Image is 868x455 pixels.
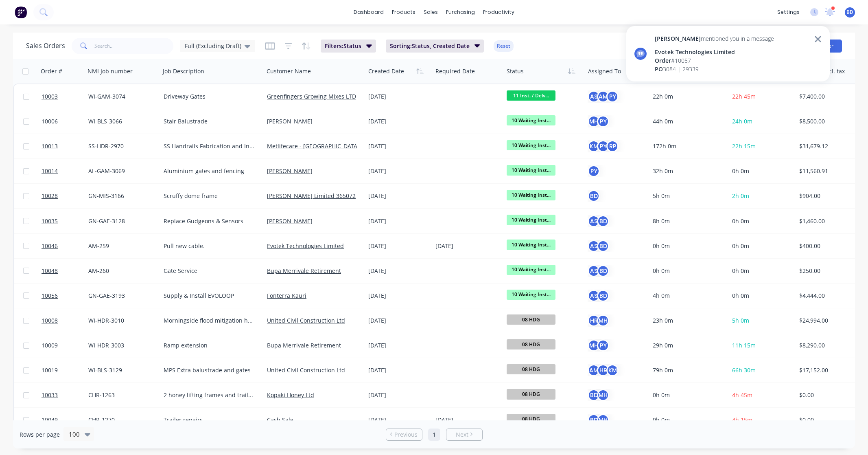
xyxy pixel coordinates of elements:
[164,366,256,374] div: MPS Extra balustrade and gates
[368,416,429,424] div: [DATE]
[267,167,313,175] a: [PERSON_NAME]
[164,217,256,225] div: Replace Gudgeons & Sensors
[588,67,621,75] div: Assigned To
[267,292,306,299] a: Fonterra Kauri
[42,117,58,125] span: 10006
[87,67,133,75] div: NMI Job number
[368,366,429,374] div: [DATE]
[88,192,154,200] div: GN-MIS-3166
[732,391,752,399] span: 4h 45m
[42,267,58,275] span: 10048
[588,190,600,202] button: BD
[655,34,774,43] div: mentioned you in a message
[588,414,600,426] div: BD
[597,364,609,376] div: HR
[388,6,420,18] div: products
[588,240,609,252] button: ASBD
[507,389,555,399] span: 08 HDG
[653,92,722,101] div: 22h 0m
[479,6,518,18] div: productivity
[507,314,555,325] span: 08 HDG
[368,192,429,200] div: [DATE]
[606,90,619,103] div: PY
[267,341,341,349] a: Bupa Merrivale Retirement
[588,90,619,103] button: ASAMPY
[588,115,609,127] button: MHPY
[507,140,555,150] span: 10 Waiting Inst...
[846,9,853,16] span: BD
[507,414,555,424] span: 08 HDG
[42,317,58,325] span: 10008
[267,366,345,374] a: United Civil Construction Ltd
[655,48,774,56] div: Evotek Technologies Limited
[42,284,88,308] a: 10056
[653,366,722,374] div: 79h 0m
[42,259,88,283] a: 10048
[653,317,722,325] div: 23h 0m
[368,167,429,175] div: [DATE]
[653,142,722,150] div: 172h 0m
[26,42,65,50] h1: Sales Orders
[88,341,154,349] div: WI-HDR-3003
[442,6,479,18] div: purchasing
[588,215,600,227] div: AS
[435,242,500,250] div: [DATE]
[420,6,442,18] div: sales
[41,67,62,75] div: Order #
[368,391,429,399] div: [DATE]
[588,215,609,227] button: ASBD
[42,142,58,150] span: 10013
[732,117,752,125] span: 24h 0m
[494,40,514,52] button: Reset
[588,364,619,376] button: AMHRKM
[606,140,619,152] div: RP
[507,240,555,250] span: 10 Waiting Inst...
[368,117,429,125] div: [DATE]
[42,292,58,300] span: 10056
[588,90,600,103] div: AS
[42,192,58,200] span: 10028
[42,341,58,349] span: 10009
[597,290,609,302] div: BD
[588,364,600,376] div: AM
[88,391,154,399] div: CHR-1263
[368,341,429,349] div: [DATE]
[88,416,154,424] div: CHR-1270
[655,56,774,65] div: # 10057
[653,117,722,125] div: 44h 0m
[42,333,88,358] a: 10009
[42,408,88,432] a: 10049
[773,6,804,18] div: settings
[88,317,154,325] div: WI-HDR-3010
[42,383,88,407] a: 10033
[88,217,154,225] div: GN-GAE-3128
[597,414,609,426] div: MH
[94,38,174,54] input: Search...
[588,140,619,152] button: KMPYRP
[597,140,609,152] div: PY
[597,314,609,327] div: MH
[588,115,600,127] div: MH
[597,339,609,352] div: PY
[653,267,722,275] div: 0h 0m
[732,366,756,374] span: 66h 30m
[732,167,749,175] span: 0h 0m
[653,167,722,175] div: 32h 0m
[42,366,58,374] span: 10019
[390,42,470,50] span: Sorting: Status, Created Date
[350,6,388,18] a: dashboard
[588,290,609,302] button: ASBD
[164,92,256,101] div: Driveway Gates
[42,209,88,233] a: 10035
[653,341,722,349] div: 29h 0m
[267,117,313,125] a: [PERSON_NAME]
[164,317,256,325] div: Morningside flood mitigation handrails
[42,242,58,250] span: 10046
[446,431,482,439] a: Next page
[42,167,58,175] span: 10014
[267,267,341,275] a: Bupa Merrivale Retirement
[325,42,361,50] span: Filters: Status
[386,40,484,53] button: Sorting:Status, Created Date
[507,339,555,349] span: 08 HDG
[655,35,701,42] span: [PERSON_NAME]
